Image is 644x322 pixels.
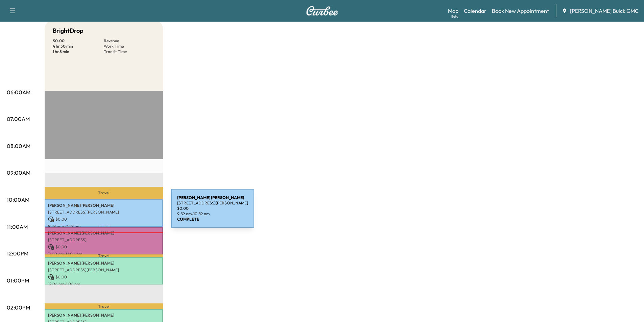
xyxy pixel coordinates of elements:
p: Travel [45,303,163,309]
p: 11:00 am - 12:00 pm [48,251,160,257]
p: 1 hr 8 min [53,49,104,54]
p: [PERSON_NAME] [PERSON_NAME] [48,230,160,236]
p: $ 0.00 [48,216,160,222]
p: $ 0.00 [53,38,104,44]
p: [STREET_ADDRESS][PERSON_NAME] [48,267,160,273]
p: Revenue [104,38,155,44]
a: MapBeta [448,7,458,15]
p: 08:00AM [7,142,30,150]
h5: BrightDrop [53,26,84,35]
p: 01:00PM [7,276,29,284]
img: Curbee Logo [306,6,338,16]
p: [STREET_ADDRESS][PERSON_NAME] [48,209,160,215]
span: [PERSON_NAME] Buick GMC [570,7,639,15]
div: Beta [451,14,458,19]
p: $ 0.00 [48,274,160,280]
p: Transit Time [104,49,155,54]
p: 12:06 pm - 1:06 pm [48,281,160,287]
p: Travel [45,254,163,257]
p: 12:00PM [7,249,28,257]
p: 9:59 am - 10:59 am [48,224,160,229]
p: 4 hr 30 min [53,44,104,49]
p: 11:00AM [7,223,28,231]
p: Travel [45,187,163,200]
p: $ 0.00 [48,244,160,250]
p: [PERSON_NAME] [PERSON_NAME] [48,203,160,208]
p: 07:00AM [7,115,30,123]
p: 02:00PM [7,303,30,312]
p: [PERSON_NAME] [PERSON_NAME] [48,261,160,266]
p: [PERSON_NAME] [PERSON_NAME] [48,313,160,318]
p: 10:00AM [7,196,29,204]
p: 09:00AM [7,169,30,177]
p: 06:00AM [7,88,30,96]
p: Work Time [104,44,155,49]
a: Book New Appointment [492,7,549,15]
p: [STREET_ADDRESS] [48,237,160,243]
a: Calendar [464,7,486,15]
